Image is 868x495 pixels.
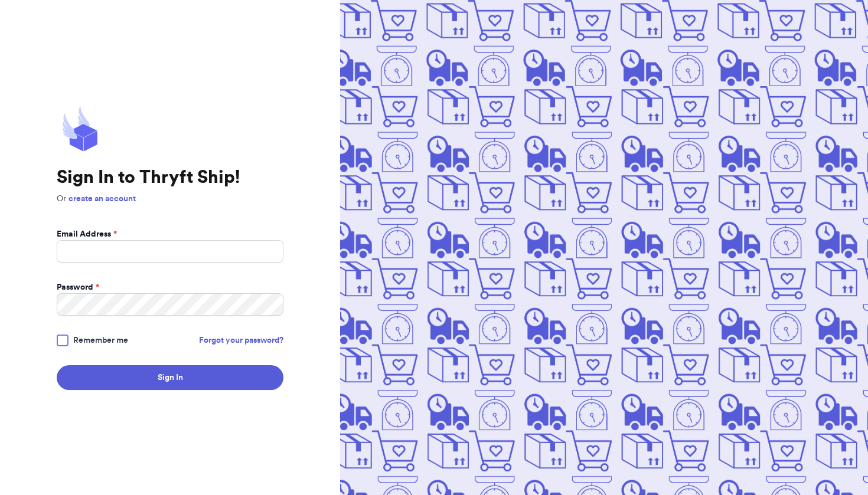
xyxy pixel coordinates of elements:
[57,228,117,240] label: Email Address
[73,335,128,346] span: Remember me
[57,193,283,205] p: Or
[199,335,283,346] a: Forgot your password?
[68,195,136,203] a: create an account
[57,281,99,293] label: Password
[57,365,283,390] button: Sign In
[57,167,283,188] h1: Sign In to Thryft Ship!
